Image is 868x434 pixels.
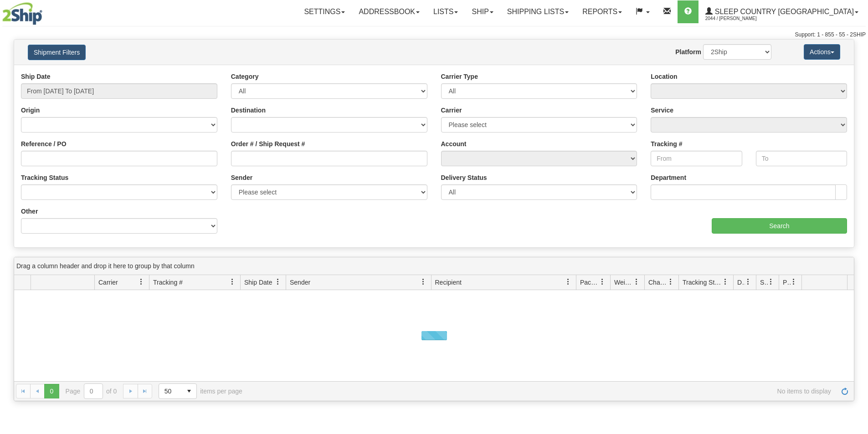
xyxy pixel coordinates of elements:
[416,274,431,290] a: Sender filter column settings
[225,274,240,290] a: Tracking # filter column settings
[244,278,272,287] span: Ship Date
[705,14,774,23] span: 2044 / [PERSON_NAME]
[786,274,801,290] a: Pickup Status filter column settings
[270,274,286,290] a: Ship Date filter column settings
[231,173,252,182] label: Sender
[713,8,854,15] span: Sleep Country [GEOGRAPHIC_DATA]
[14,257,854,275] div: grid grouping header
[2,31,866,39] div: Support: 1 - 855 - 55 - 2SHIP
[231,139,305,148] label: Order # / Ship Request #
[651,173,686,182] label: Department
[648,278,668,287] span: Charge
[760,278,768,287] span: Shipment Issues
[297,0,352,23] a: Settings
[182,384,196,398] span: select
[21,207,38,216] label: Other
[231,106,266,115] label: Destination
[441,72,478,81] label: Carrier Type
[740,274,756,290] a: Delivery Status filter column settings
[255,388,831,395] span: No items to display
[153,278,183,287] span: Tracking #
[21,173,68,182] label: Tracking Status
[837,384,852,398] a: Refresh
[21,72,51,81] label: Ship Date
[21,106,40,115] label: Origin
[435,278,462,287] span: Recipient
[66,383,117,399] span: Page of 0
[2,2,42,25] img: logo2044.jpg
[441,173,487,182] label: Delivery Status
[465,0,500,23] a: Ship
[164,387,176,396] span: 50
[737,278,745,287] span: Delivery Status
[441,139,467,148] label: Account
[290,278,310,287] span: Sender
[134,274,149,290] a: Carrier filter column settings
[441,106,462,115] label: Carrier
[718,274,733,290] a: Tracking Status filter column settings
[783,278,791,287] span: Pickup Status
[98,278,118,287] span: Carrier
[712,218,847,234] input: Search
[651,151,742,166] input: From
[159,383,197,399] span: Page sizes drop down
[763,274,779,290] a: Shipment Issues filter column settings
[629,274,644,290] a: Weight filter column settings
[159,383,242,399] span: items per page
[352,0,426,23] a: Addressbook
[683,278,722,287] span: Tracking Status
[651,72,677,81] label: Location
[28,45,86,60] button: Shipment Filters
[651,106,673,115] label: Service
[500,0,575,23] a: Shipping lists
[21,139,67,148] label: Reference / PO
[614,278,633,287] span: Weight
[675,47,701,56] label: Platform
[651,139,682,148] label: Tracking #
[575,0,629,23] a: Reports
[804,44,840,60] button: Actions
[44,384,59,398] span: Page 0
[756,151,847,166] input: To
[560,274,576,290] a: Recipient filter column settings
[595,274,610,290] a: Packages filter column settings
[580,278,599,287] span: Packages
[699,0,865,23] a: Sleep Country [GEOGRAPHIC_DATA] 2044 / [PERSON_NAME]
[231,72,259,81] label: Category
[847,170,867,263] iframe: chat widget
[663,274,678,290] a: Charge filter column settings
[426,0,465,23] a: Lists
